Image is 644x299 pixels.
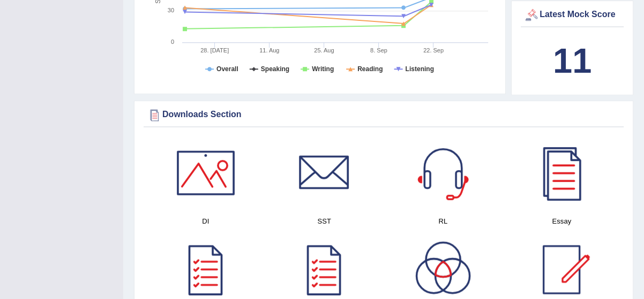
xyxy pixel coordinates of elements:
text: 0 [171,39,174,45]
text: 30 [168,7,174,13]
b: 11 [553,41,591,80]
tspan: Writing [312,65,334,73]
tspan: Listening [406,65,434,73]
div: Latest Mock Score [523,7,621,23]
div: Downloads Section [146,107,621,123]
h4: DI [152,216,260,227]
h4: RL [389,216,497,227]
tspan: 22. Sep [423,47,444,53]
tspan: Speaking [261,65,289,73]
tspan: 28. [DATE] [200,47,229,53]
tspan: 11. Aug [259,47,279,53]
h4: Essay [508,216,616,227]
tspan: Reading [357,65,383,73]
tspan: 25. Aug [314,47,334,53]
h4: SST [271,216,379,227]
tspan: Overall [216,65,238,73]
tspan: 8. Sep [370,47,387,53]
